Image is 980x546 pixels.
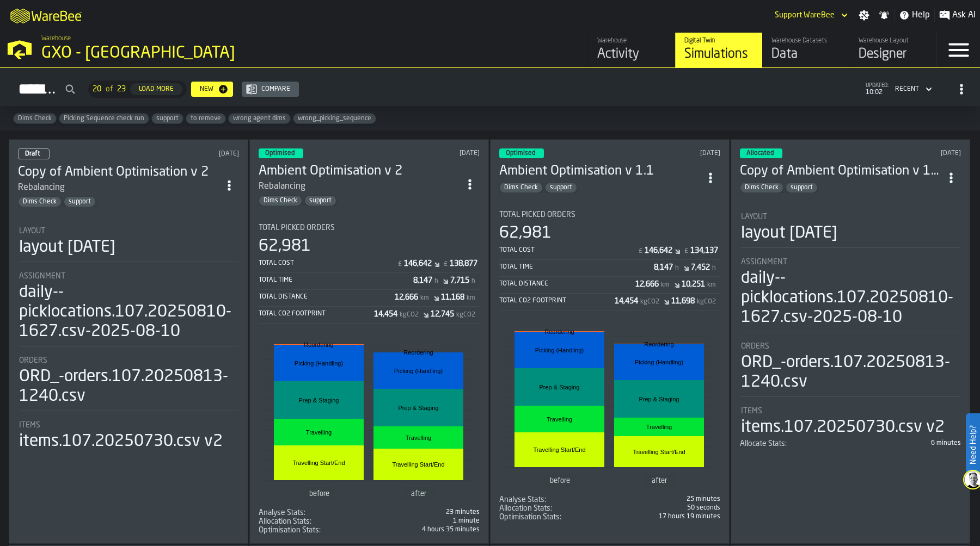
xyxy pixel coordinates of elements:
div: daily--picklocations.107.20250810-1627.csv-2025-08-10 [19,283,238,342]
div: Title [499,513,561,522]
div: Activity [597,46,666,63]
div: Total Distance [259,293,395,301]
div: Title [740,439,787,448]
a: link-to-/wh/i/ae0cd702-8cb1-4091-b3be-0aee77957c79/simulations [675,33,762,67]
div: Title [19,356,238,365]
div: Title [19,227,238,235]
div: DropdownMenuValue-Support WareBee [775,11,835,20]
div: Stat Value [374,310,397,319]
div: stat-Assignment [741,258,960,332]
span: Analyse Stats: [259,508,305,517]
div: Total CO2 Footprint [499,297,615,305]
text: after [411,490,427,498]
div: stat-Total Picked Orders [259,224,480,324]
div: Title [259,517,311,526]
div: Title [19,272,238,281]
span: Optimised [506,150,535,157]
span: Dims Check [259,197,302,204]
div: Stat Value [431,310,454,319]
div: ItemListCard-DashboardItemContainer [249,139,489,544]
div: Warehouse Layout [859,37,928,45]
span: km [467,294,475,302]
span: wrong_picking_sequence [293,115,376,122]
div: Stat Value [682,280,705,289]
span: 273,100 [259,526,480,535]
div: DropdownMenuValue-4 [895,85,919,93]
div: ORD_-orders.107.20250813-1240.csv [19,367,238,406]
span: Picking Sequence check run [59,115,149,122]
div: Data [771,46,841,63]
div: Updated: 15/08/2025, 10:45:42 Created: 15/08/2025, 10:14:12 [393,150,480,157]
span: kgCO2 [456,311,475,319]
section: card-SimulationDashboardCard-optimised [499,202,720,522]
span: Total Picked Orders [499,210,575,219]
span: Optimisation Stats: [259,526,321,535]
span: h [434,277,438,285]
span: Orders [741,342,769,351]
div: 62,981 [259,237,311,256]
div: Updated: 14/08/2025, 16:20:09 Created: 14/08/2025, 02:19:03 [633,150,720,157]
div: 25 minutes [550,495,720,503]
div: Title [499,504,552,513]
span: 273,100 [499,513,720,522]
span: Assignment [19,272,65,281]
div: layout [DATE] [19,238,115,257]
span: Allocation Stats: [259,517,311,526]
div: New [195,85,218,93]
div: Title [741,407,960,415]
div: Stat Value [450,276,469,285]
div: stat-Analyse Stats: [259,508,480,517]
div: 23 minutes [310,508,480,516]
div: Ambient Optimisation v 1.1 [499,163,701,180]
span: Layout [19,227,45,235]
span: Ask AI [952,9,976,22]
div: Total CO2 Footprint [259,310,374,318]
div: Total Time [499,263,654,271]
div: Updated: 15/08/2025, 12:30:44 Created: 15/08/2025, 12:30:44 [145,150,239,158]
div: Title [259,224,480,232]
span: Items [19,421,40,430]
span: £ [639,247,642,255]
span: of [106,85,113,94]
div: 6 minutes [791,439,961,447]
div: Rebalancing [18,181,65,194]
div: Stat Value [690,246,718,255]
div: status-3 2 [259,148,303,158]
span: Allocated [746,150,774,157]
label: button-toggle-Settings [854,10,874,21]
div: Updated: 14/08/2025, 02:07:43 Created: 13/08/2025, 20:32:40 [873,150,961,157]
span: £ [444,260,448,268]
span: km [707,281,716,289]
span: Layout [741,213,767,221]
div: 1 minute [316,517,480,525]
span: Draft [25,151,40,157]
div: stat-Items [19,421,238,451]
div: stat-Allocation Stats: [499,504,720,513]
div: 17 hours 19 minutes [566,513,720,520]
div: Copy of Ambient Optimisation v 1.0 [740,163,941,180]
text: before [309,490,329,498]
div: Rebalancing [259,180,460,193]
button: button-New [191,82,233,97]
div: Title [741,342,960,351]
span: h [675,264,679,272]
div: Stat Value [615,297,638,306]
div: Title [259,526,321,535]
div: stat-Layout [19,227,238,262]
div: Stat Value [450,259,477,268]
div: DropdownMenuValue-4 [891,83,934,96]
div: stat-Optimisation Stats: [259,526,480,535]
label: button-toggle-Menu [937,33,980,67]
div: Stat Value [413,276,432,285]
div: Rebalancing [259,180,305,193]
div: ItemListCard-DashboardItemContainer [731,139,970,544]
span: wrong agent dims [229,115,290,122]
div: Stat Value [441,293,464,302]
div: stat-Total Picked Orders [499,210,720,311]
div: Total Cost [499,246,636,254]
div: ItemListCard-DashboardItemContainer [9,139,248,544]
